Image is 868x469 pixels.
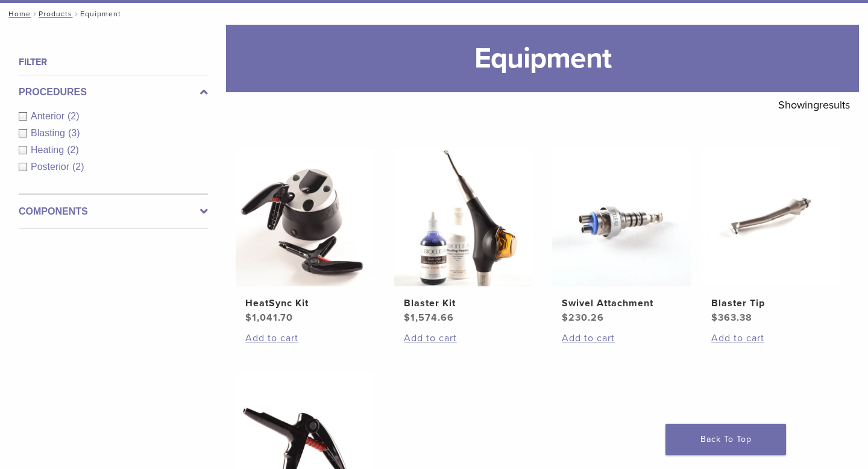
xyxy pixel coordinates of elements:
span: Anterior [31,111,68,121]
a: Back To Top [665,424,786,455]
h2: Swivel Attachment [562,296,681,310]
img: Swivel Attachment [552,148,691,286]
h1: Equipment [226,25,859,92]
span: Heating [31,145,67,155]
h4: Filter [19,55,208,69]
a: Blaster TipBlaster Tip $363.38 [701,148,841,325]
span: (2) [72,162,84,172]
a: Add to cart: “HeatSync Kit” [245,331,365,345]
span: (2) [68,111,80,121]
h2: Blaster Tip [711,296,831,310]
a: Add to cart: “Swivel Attachment” [562,331,681,345]
bdi: 363.38 [711,312,752,324]
span: Posterior [31,162,72,172]
a: Add to cart: “Blaster Kit” [404,331,523,345]
h2: Blaster Kit [404,296,523,310]
label: Components [19,204,208,219]
a: HeatSync KitHeatSync Kit $1,041.70 [235,148,376,325]
bdi: 1,041.70 [245,312,293,324]
span: $ [245,312,252,324]
a: Swivel AttachmentSwivel Attachment $230.26 [552,148,692,325]
a: Blaster KitBlaster Kit $1,574.66 [394,148,534,325]
span: $ [711,312,718,324]
p: Showing results [778,92,850,118]
span: (2) [67,145,79,155]
img: Blaster Tip [702,148,840,286]
h2: HeatSync Kit [245,296,365,310]
bdi: 230.26 [562,312,604,324]
span: / [31,11,39,17]
span: (3) [68,128,80,138]
bdi: 1,574.66 [404,312,454,324]
span: $ [404,312,410,324]
span: $ [562,312,568,324]
span: / [72,11,80,17]
a: Add to cart: “Blaster Tip” [711,331,831,345]
img: Blaster Kit [394,148,533,286]
a: Products [39,10,72,18]
span: Blasting [31,128,68,138]
a: Home [5,10,31,18]
label: Procedures [19,85,208,99]
img: HeatSync Kit [236,148,374,286]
